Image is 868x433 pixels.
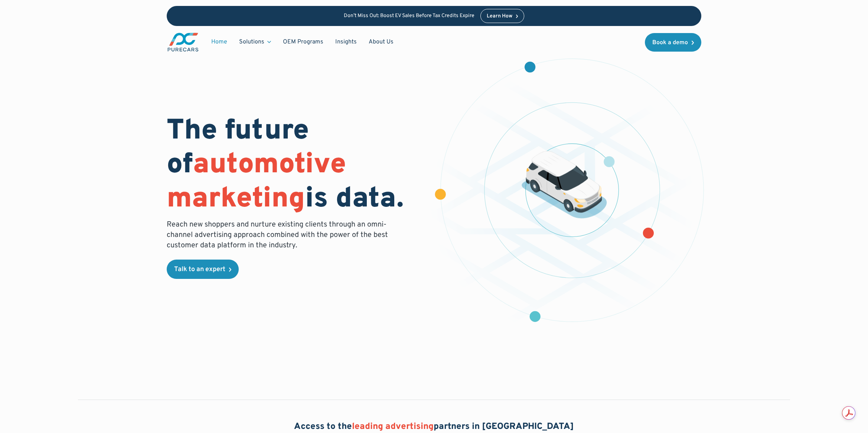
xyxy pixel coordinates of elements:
span: leading advertising [352,421,434,432]
img: purecars logo [167,32,199,52]
span: automotive marketing [167,147,346,217]
a: Home [205,35,233,49]
div: Learn How [487,14,512,19]
p: Reach new shoppers and nurture existing clients through an omni-channel advertising approach comb... [167,219,392,251]
a: About Us [363,35,399,49]
h1: The future of is data. [167,115,425,216]
a: Learn How [480,9,525,23]
a: Insights [329,35,363,49]
div: Book a demo [652,40,688,46]
a: OEM Programs [277,35,329,49]
p: Don’t Miss Out: Boost EV Sales Before Tax Credits Expire [344,13,474,19]
a: Book a demo [645,33,701,52]
a: Talk to an expert [167,260,239,279]
div: Solutions [233,35,277,49]
a: main [167,32,199,52]
div: Talk to an expert [174,266,225,273]
div: Solutions [239,38,264,46]
img: illustration of a vehicle [522,151,607,219]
